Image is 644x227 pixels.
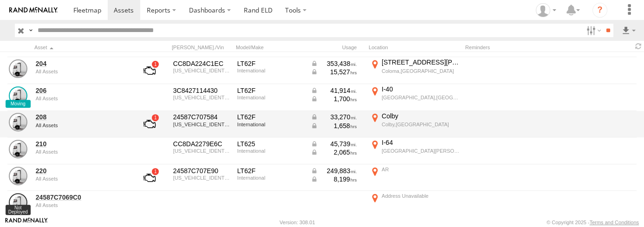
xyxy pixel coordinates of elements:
div: International [237,68,304,73]
div: undefined [36,149,126,155]
a: 208 [36,113,126,121]
label: Export results as... [621,24,637,37]
div: 3HSDZTZRXRN867010 [173,175,231,181]
label: Click to View Current Location [369,138,462,163]
label: Search Query [27,24,34,37]
div: Colby [382,112,460,120]
div: [GEOGRAPHIC_DATA],[GEOGRAPHIC_DATA] [382,94,460,101]
a: View Asset Details [9,193,27,212]
img: rand-logo.svg [9,7,58,13]
a: View Asset Details [9,59,27,78]
label: Click to View Current Location [369,85,462,110]
a: View Asset Details [9,167,27,185]
label: Click to View Current Location [369,58,462,83]
label: Search Filter Options [583,24,603,37]
div: Data from Vehicle CANbus [311,140,357,148]
a: View Asset with Fault/s [132,167,167,189]
div: International [237,175,304,181]
span: Refresh [633,42,644,51]
div: AR [382,166,460,173]
i: ? [592,3,607,18]
div: Data from Vehicle CANbus [311,95,357,103]
div: © Copyright 2025 - [546,220,639,225]
label: Click to View Current Location [369,165,462,190]
a: View Asset with Fault/s [132,113,167,135]
div: Data from Vehicle CANbus [311,59,357,68]
label: Click to View Current Location [369,192,462,217]
div: Data from Vehicle CANbus [311,175,357,183]
div: CC8DA224C1EC [173,59,231,68]
div: Data from Vehicle CANbus [311,68,357,76]
div: LT62F [237,167,304,175]
div: undefined [36,69,126,74]
div: undefined [36,176,126,182]
div: I-40 [382,85,460,93]
div: Location [369,44,462,51]
a: View Asset with Fault/s [132,59,167,82]
label: Click to View Current Location [369,112,462,137]
div: Data from Vehicle CANbus [311,113,357,121]
div: undefined [36,96,126,101]
div: Colby,[GEOGRAPHIC_DATA] [382,121,460,128]
div: International [237,148,304,154]
a: 206 [36,86,126,95]
a: 220 [36,167,126,175]
div: Data from Vehicle CANbus [311,122,357,130]
div: Butch Tucker [533,3,559,17]
div: [PERSON_NAME]./Vin [172,44,232,51]
a: View Asset Details [9,113,27,131]
div: LT625 [237,140,304,148]
a: 204 [36,59,126,68]
div: Data from Vehicle CANbus [311,86,357,95]
div: LT62F [237,86,304,95]
div: Usage [309,44,365,51]
div: 3HSDZTZR1PN624747 [173,68,231,73]
a: Visit our Website [5,218,48,227]
div: LT62F [237,59,304,68]
div: undefined [36,202,126,208]
div: 3HSDZAPR8TN652546 [173,122,231,127]
a: View Asset Details [9,86,27,105]
div: International [237,122,304,127]
div: Model/Make [236,44,306,51]
div: Data from Vehicle CANbus [311,167,357,175]
div: 3HSDZAPR4TN652687 [173,95,231,100]
div: Reminders [465,44,553,51]
div: LT62F [237,113,304,121]
div: Version: 308.01 [280,220,315,225]
div: Data from Vehicle CANbus [311,148,357,156]
div: I-64 [382,138,460,147]
div: Click to Sort [34,44,127,51]
div: 3HSDZAPR1TN653781 [173,148,231,154]
div: undefined [36,123,126,128]
a: View Asset Details [9,140,27,158]
div: 24587C707584 [173,113,231,121]
div: Coloma,[GEOGRAPHIC_DATA] [382,68,460,74]
div: 3C8427114430 [173,86,231,95]
div: [STREET_ADDRESS][PERSON_NAME] [382,58,460,66]
div: CC8DA2279E6C [173,140,231,148]
a: 24587C7069C0 [36,193,126,201]
div: 24587C707E90 [173,167,231,175]
a: Terms and Conditions [590,220,639,225]
div: International [237,95,304,100]
a: 210 [36,140,126,148]
div: [GEOGRAPHIC_DATA][PERSON_NAME],[GEOGRAPHIC_DATA] [382,148,460,154]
